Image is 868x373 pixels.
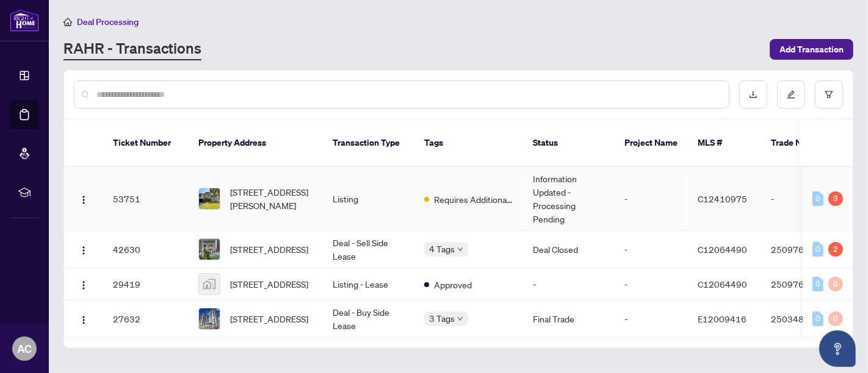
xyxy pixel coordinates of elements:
th: Property Address [189,119,323,167]
span: AC [17,340,32,357]
td: - [761,167,847,231]
td: - [615,231,688,268]
th: Ticket Number [103,119,189,167]
div: 0 [812,242,823,257]
td: - [615,167,688,231]
span: Add Transaction [779,40,844,59]
span: filter [825,90,833,99]
img: Logo [79,195,89,205]
img: thumbnail-img [199,188,220,209]
span: [STREET_ADDRESS] [230,312,308,325]
td: Deal Closed [523,231,615,268]
img: Logo [79,280,89,290]
td: Final Trade [523,300,615,338]
button: Logo [74,189,93,208]
span: Deal Processing [77,16,139,27]
span: [STREET_ADDRESS] [230,277,308,291]
div: 2 [828,242,843,257]
span: C12410975 [698,193,747,204]
td: 2503488 [761,300,847,338]
td: 27632 [103,300,189,338]
button: filter [815,80,843,108]
div: 0 [828,311,843,326]
td: Deal - Buy Side Lease [323,300,414,338]
td: Deal - Sell Side Lease [323,231,414,268]
span: home [63,18,72,26]
td: Listing [323,167,414,231]
span: 4 Tags [429,242,455,256]
span: Requires Additional Docs [434,193,513,206]
th: MLS # [688,119,761,167]
button: Logo [74,274,93,294]
td: 42630 [103,231,189,268]
span: C12064490 [698,244,747,255]
span: down [457,246,463,252]
div: 3 [828,191,843,206]
img: logo [10,9,39,32]
th: Project Name [615,119,688,167]
td: - [523,268,615,300]
img: Logo [79,315,89,325]
button: Logo [74,240,93,259]
td: Listing - Lease [323,268,414,300]
div: 0 [828,277,843,291]
td: Information Updated - Processing Pending [523,167,615,231]
th: Tags [414,119,523,167]
th: Trade Number [761,119,847,167]
button: Open asap [819,330,856,367]
td: 53751 [103,167,189,231]
td: - [615,268,688,300]
span: [STREET_ADDRESS] [230,243,308,256]
span: edit [787,90,795,99]
span: down [457,316,463,322]
img: thumbnail-img [199,308,220,329]
div: 0 [812,277,823,291]
button: Logo [74,309,93,329]
span: download [749,90,758,99]
button: edit [777,80,805,108]
td: - [615,300,688,338]
span: 3 Tags [429,311,455,325]
button: download [739,80,767,108]
td: 29419 [103,268,189,300]
div: 0 [812,191,823,206]
span: E12009416 [698,313,747,324]
button: Add Transaction [770,39,853,60]
div: 0 [812,311,823,326]
span: C12064490 [698,279,747,290]
span: Approved [434,278,472,291]
a: RAHR - Transactions [63,38,201,60]
th: Transaction Type [323,119,414,167]
span: [STREET_ADDRESS][PERSON_NAME] [230,185,313,212]
img: Logo [79,246,89,255]
td: 2509763 [761,231,847,268]
img: thumbnail-img [199,239,220,260]
th: Status [523,119,615,167]
img: thumbnail-img [199,274,220,294]
td: 2509763 [761,268,847,300]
